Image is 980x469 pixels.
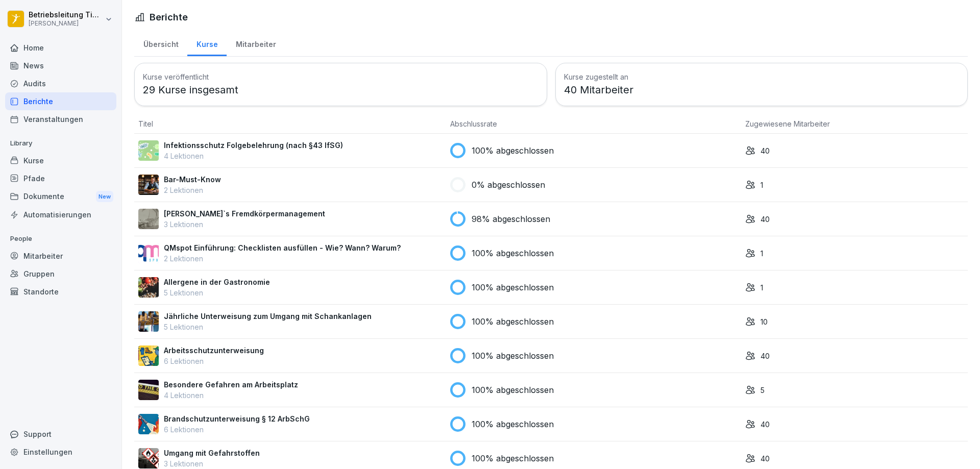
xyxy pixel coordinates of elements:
[164,242,401,253] p: QMspot Einführung: Checklisten ausfüllen - Wie? Wann? Warum?
[472,452,554,464] p: 100% abgeschlossen
[472,315,554,328] p: 100% abgeschlossen
[164,174,221,185] p: Bar-Must-Know
[164,413,310,424] p: Brandschutzunterweisung § 12 ArbSchG
[472,247,554,259] p: 100% abgeschlossen
[164,219,325,230] p: 3 Lektionen
[138,380,159,400] img: zq4t51x0wy87l3xh8s87q7rq.png
[446,114,741,134] th: Abschlussrate
[29,20,103,27] p: [PERSON_NAME]
[761,316,768,327] p: 10
[164,277,270,287] p: Allergene in der Gastronomie
[138,345,159,366] img: bgsrfyvhdm6180ponve2jajk.png
[472,384,554,396] p: 100% abgeschlossen
[5,425,116,443] div: Support
[138,175,159,195] img: avw4yih0pjczq94wjribdn74.png
[761,351,770,361] p: 40
[138,243,159,263] img: rsy9vu330m0sw5op77geq2rv.png
[564,82,960,97] p: 40 Mitarbeiter
[134,30,187,56] a: Übersicht
[564,71,960,82] h3: Kurse zugestellt an
[138,311,159,332] img: etou62n52bjq4b8bjpe35whp.png
[164,185,221,195] p: 2 Lektionen
[761,282,763,293] p: 1
[164,208,325,219] p: [PERSON_NAME]`s Fremdkörpermanagement
[5,247,116,265] a: Mitarbeiter
[29,11,103,19] p: Betriebsleitung Timmendorf
[164,448,260,458] p: Umgang mit Gefahrstoffen
[164,379,298,390] p: Besondere Gefahren am Arbeitsplatz
[96,191,113,203] div: New
[5,187,116,206] div: Dokumente
[5,75,116,92] a: Audits
[5,57,116,75] a: News
[5,231,116,247] p: People
[187,30,227,56] a: Kurse
[472,179,545,191] p: 0% abgeschlossen
[472,144,554,157] p: 100% abgeschlossen
[472,213,550,225] p: 98% abgeschlossen
[761,419,770,430] p: 40
[164,151,343,161] p: 4 Lektionen
[138,414,159,434] img: b0iy7e1gfawqjs4nezxuanzk.png
[5,283,116,301] a: Standorte
[143,82,538,97] p: 29 Kurse insgesamt
[5,443,116,461] a: Einstellungen
[164,287,270,298] p: 5 Lektionen
[761,248,763,259] p: 1
[138,448,159,468] img: ro33qf0i8ndaw7nkfv0stvse.png
[5,110,116,128] a: Veranstaltungen
[164,458,260,469] p: 3 Lektionen
[143,71,538,82] h3: Kurse veröffentlicht
[5,152,116,169] a: Kurse
[5,265,116,283] a: Gruppen
[138,277,159,298] img: gsgognukgwbtoe3cnlsjjbmw.png
[761,214,770,225] p: 40
[472,418,554,430] p: 100% abgeschlossen
[150,10,188,24] h1: Berichte
[745,119,830,128] span: Zugewiesene Mitarbeiter
[164,322,372,332] p: 5 Lektionen
[5,92,116,110] a: Berichte
[138,140,159,161] img: tgff07aey9ahi6f4hltuk21p.png
[472,281,554,293] p: 100% abgeschlossen
[5,39,116,57] a: Home
[138,119,153,128] span: Titel
[5,135,116,152] p: Library
[164,356,264,366] p: 6 Lektionen
[164,345,264,356] p: Arbeitsschutzunterweisung
[164,311,372,322] p: Jährliche Unterweisung zum Umgang mit Schankanlagen
[761,385,765,396] p: 5
[761,453,770,464] p: 40
[761,145,770,156] p: 40
[164,140,343,151] p: Infektionsschutz Folgebelehrung (nach §43 IfSG)
[472,350,554,362] p: 100% abgeschlossen
[227,30,285,56] a: Mitarbeiter
[164,390,298,401] p: 4 Lektionen
[761,180,763,190] p: 1
[164,424,310,435] p: 6 Lektionen
[5,187,116,206] a: DokumenteNew
[164,253,401,264] p: 2 Lektionen
[5,206,116,224] a: Automatisierungen
[5,169,116,187] a: Pfade
[138,209,159,229] img: ltafy9a5l7o16y10mkzj65ij.png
